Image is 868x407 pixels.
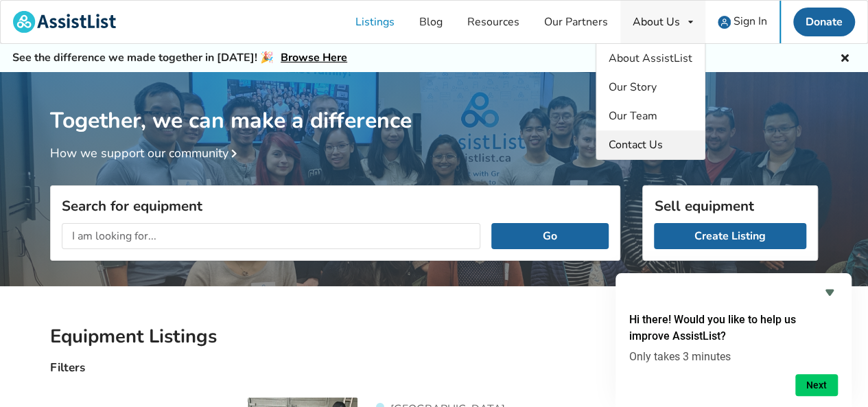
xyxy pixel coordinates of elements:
a: Listings [343,1,407,43]
a: How we support our community [50,145,242,161]
div: Hi there! Would you like to help us improve AssistList? [629,284,838,396]
img: user icon [718,16,731,29]
a: Donate [793,8,855,36]
h3: Search for equipment [62,197,609,215]
span: Our Story [609,80,657,95]
h4: Filters [50,360,85,375]
a: Browse Here [281,50,347,65]
span: Contact Us [609,137,663,152]
h3: Sell equipment [654,197,806,215]
button: Next question [795,374,838,396]
div: About Us [633,16,680,27]
img: assistlist-logo [13,11,116,33]
h1: Together, we can make a difference [50,72,818,135]
a: user icon Sign In [705,1,779,43]
a: Our Partners [532,1,620,43]
span: Sign In [734,14,767,29]
h2: Equipment Listings [50,325,818,349]
p: Only takes 3 minutes [629,350,838,363]
button: Go [491,223,609,249]
h5: See the difference we made together in [DATE]! 🎉 [12,51,347,65]
span: Our Team [609,108,657,124]
a: Resources [455,1,532,43]
a: Blog [407,1,455,43]
a: Create Listing [654,223,806,249]
h2: Hi there! Would you like to help us improve AssistList? [629,312,838,345]
input: I am looking for... [62,223,480,249]
span: About AssistList [609,51,692,66]
button: Hide survey [821,284,838,301]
